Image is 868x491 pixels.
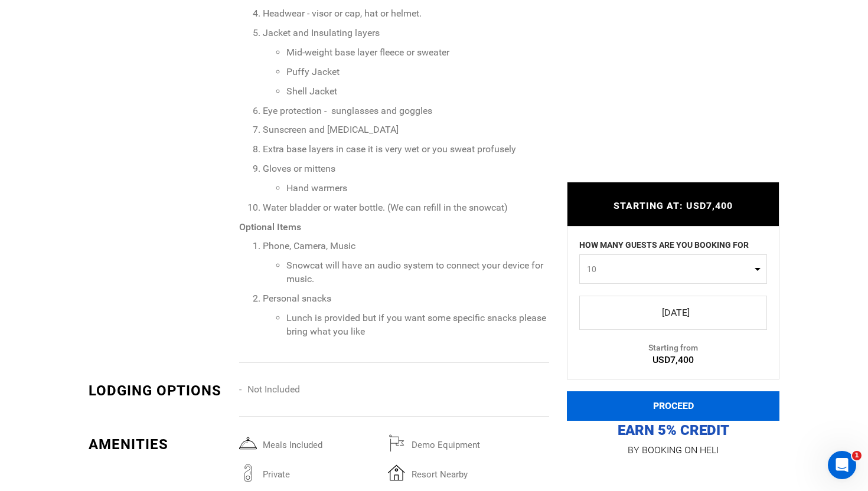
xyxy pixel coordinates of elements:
[828,451,856,479] iframe: Intercom live chat
[263,201,549,215] p: Water bladder or water bottle. (We can refill in the snowcat)
[239,381,388,398] li: Not Included
[579,239,749,254] label: HOW MANY GUESTS ARE YOU BOOKING FOR
[263,27,549,40] p: Jacket and Insulating layers
[852,451,862,460] span: 1
[614,200,733,211] span: STARTING AT: USD7,400
[257,434,388,450] span: Meals included
[239,464,257,482] img: private.svg
[286,182,549,195] p: Hand warmers
[388,464,406,482] img: resortnearby.svg
[263,123,549,137] p: Sunscreen and [MEDICAL_DATA]
[263,104,549,118] p: Eye protection - sunglasses and goggles
[239,434,257,452] img: mealsincluded.svg
[89,381,230,401] div: Lodging options
[257,464,388,479] span: Private
[406,464,537,479] span: resort nearby
[286,66,549,79] p: Puffy Jacket
[286,259,549,286] p: Snowcat will have an audio system to connect your device for music.
[263,240,549,253] p: Phone, Camera, Music
[579,254,767,284] button: 10
[388,434,406,452] img: demoequipment.svg
[263,143,549,156] p: Extra base layers in case it is very wet or you sweat profusely
[263,292,549,306] p: Personal snacks
[263,7,549,21] p: Headwear - visor or cap, hat or helmet.
[286,85,549,99] p: Shell Jacket
[406,434,537,450] span: Demo Equipment
[89,434,230,454] div: Amenities
[587,263,752,275] span: 10
[286,46,549,60] p: Mid-weight base layer fleece or sweater
[263,162,549,176] p: Gloves or mittens
[567,391,779,421] button: PROCEED
[286,312,549,339] p: Lunch is provided but if you want some specific snacks please bring what you like
[567,442,779,459] p: BY BOOKING ON HELI
[567,353,779,367] div: USD7,400
[239,221,301,233] strong: Optional Items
